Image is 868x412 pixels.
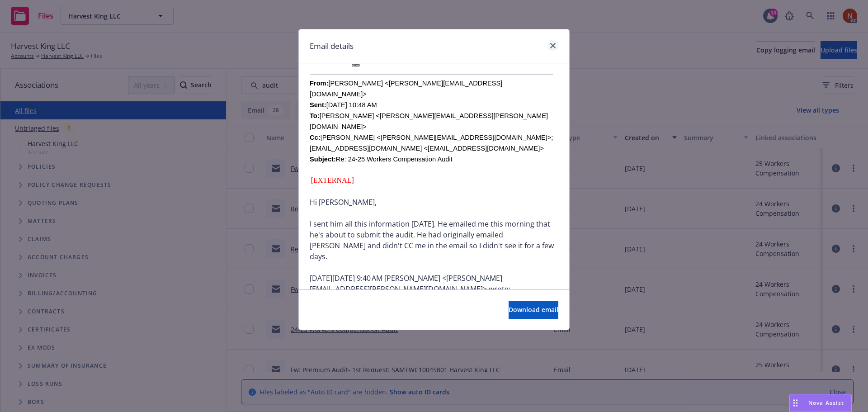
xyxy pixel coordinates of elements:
button: Download email [509,301,558,319]
font: [PERSON_NAME] <[PERSON_NAME][EMAIL_ADDRESS][DOMAIN_NAME]> [DATE] 10:48 AM [PERSON_NAME] <[PERSON_... [310,80,553,163]
a: close [547,40,558,51]
b: Subject: [310,156,336,163]
b: Cc: [310,134,321,141]
b: From: [310,80,329,87]
span: Download email [509,305,558,314]
div: I sent him all this information [DATE]. He emailed me this morning that he's about to submit the ... [310,218,558,262]
button: Nova Assist [789,394,852,412]
b: To: [310,112,320,119]
span: Nova Assist [808,399,844,407]
div: Hi [PERSON_NAME], [310,197,558,262]
div: Drag to move [790,394,801,412]
h1: Email details [310,40,354,52]
div: [DATE][DATE] 9:40 AM [PERSON_NAME] < > wrote: [310,273,558,294]
div: [EXTERNAL] [310,175,558,186]
b: Sent: [310,101,326,109]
